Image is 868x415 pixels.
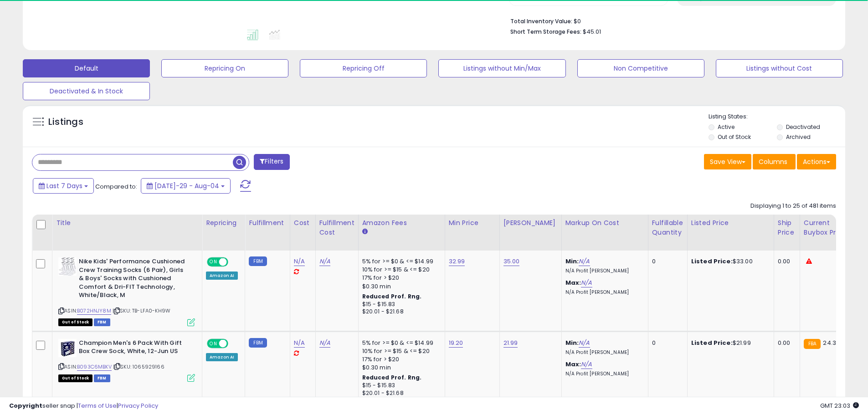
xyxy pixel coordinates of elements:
span: 24.33 [823,338,840,347]
img: 51PKUwDKs9L._SL40_.jpg [58,339,77,357]
div: Repricing [206,218,241,228]
div: Amazon AI [206,353,238,361]
div: Fulfillable Quantity [652,218,683,237]
a: N/A [579,257,590,266]
p: Listing States: [709,113,845,121]
div: 0.00 [778,257,793,266]
div: 0.00 [778,339,793,347]
a: N/A [294,338,305,348]
div: $15 - $15.83 [362,301,438,308]
button: Save View [704,154,751,169]
div: Amazon Fees [362,218,441,228]
div: Listed Price [691,218,770,228]
span: FBM [94,374,110,382]
label: Out of Stock [718,133,751,141]
div: $20.01 - $21.68 [362,308,438,316]
span: | SKU: 1065929166 [113,363,164,370]
b: Listed Price: [691,257,733,266]
div: Current Buybox Price [804,218,851,237]
span: Columns [759,157,787,166]
span: All listings that are currently out of stock and unavailable for purchase on Amazon [58,374,92,382]
div: $15 - $15.83 [362,382,438,389]
div: 0 [652,257,680,266]
span: $45.01 [583,27,601,36]
p: N/A Profit [PERSON_NAME] [565,289,641,296]
div: Min Price [449,218,496,228]
p: N/A Profit [PERSON_NAME] [565,349,641,356]
div: $21.99 [691,339,767,347]
button: Repricing Off [300,59,427,77]
button: Listings without Min/Max [438,59,565,77]
button: Default [23,59,150,77]
b: Reduced Prof. Rng. [362,374,422,381]
div: 17% for > $20 [362,274,438,282]
button: Actions [797,154,836,169]
a: Terms of Use [78,401,117,410]
b: Listed Price: [691,338,733,347]
b: Short Term Storage Fees: [510,28,581,36]
p: N/A Profit [PERSON_NAME] [565,371,641,377]
p: N/A Profit [PERSON_NAME] [565,268,641,274]
span: ON [208,339,219,347]
a: N/A [294,257,305,266]
b: Total Inventory Value: [510,17,572,25]
div: seller snap | | [9,402,158,410]
a: N/A [319,338,330,348]
div: [PERSON_NAME] [503,218,558,228]
div: Title [56,218,198,228]
div: 10% for >= $15 & <= $20 [362,347,438,355]
button: Listings without Cost [716,59,843,77]
span: ON [208,258,219,266]
a: 19.20 [449,338,463,348]
button: Deactivated & In Stock [23,82,150,100]
a: N/A [581,278,592,287]
div: Displaying 1 to 25 of 481 items [750,202,836,210]
b: Reduced Prof. Rng. [362,292,422,300]
b: Max: [565,360,581,369]
span: Compared to: [95,182,137,191]
label: Archived [786,133,811,141]
a: 35.00 [503,257,520,266]
button: Repricing On [161,59,288,77]
div: Fulfillment [249,218,286,228]
span: OFF [227,258,241,266]
b: Min: [565,338,579,347]
span: Last 7 Days [46,181,82,190]
div: Cost [294,218,312,228]
span: FBM [94,318,110,326]
button: Filters [254,154,289,170]
a: N/A [319,257,330,266]
button: Non Competitive [577,59,704,77]
div: 5% for >= $0 & <= $14.99 [362,339,438,347]
div: $33.00 [691,257,767,266]
a: N/A [579,338,590,348]
div: Fulfillment Cost [319,218,354,237]
b: Champion Men's 6 Pack With Gift Box Crew Sock, White, 12-Jun US [79,339,190,358]
div: $0.30 min [362,364,438,372]
div: $0.30 min [362,282,438,291]
div: Markup on Cost [565,218,644,228]
small: Amazon Fees. [362,228,368,236]
span: 2025-08-12 23:03 GMT [820,401,859,410]
div: Amazon AI [206,272,238,280]
strong: Copyright [9,401,42,410]
small: FBM [249,256,267,266]
div: ASIN: [58,257,195,325]
img: 510wdvMZ1UL._SL40_.jpg [58,257,77,276]
div: 5% for >= $0 & <= $14.99 [362,257,438,266]
h5: Listings [48,116,83,128]
a: 21.99 [503,338,518,348]
a: Privacy Policy [118,401,158,410]
div: ASIN: [58,339,195,381]
div: 0 [652,339,680,347]
th: The percentage added to the cost of goods (COGS) that forms the calculator for Min & Max prices. [561,215,648,251]
span: [DATE]-29 - Aug-04 [154,181,219,190]
a: B072HNJY8M [77,307,111,315]
div: Ship Price [778,218,796,237]
small: FBM [249,338,267,348]
small: FBA [804,339,821,349]
span: | SKU: TB-LFA0-KH9W [113,307,170,314]
button: Last 7 Days [33,178,94,194]
a: 32.99 [449,257,465,266]
span: OFF [227,339,241,347]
